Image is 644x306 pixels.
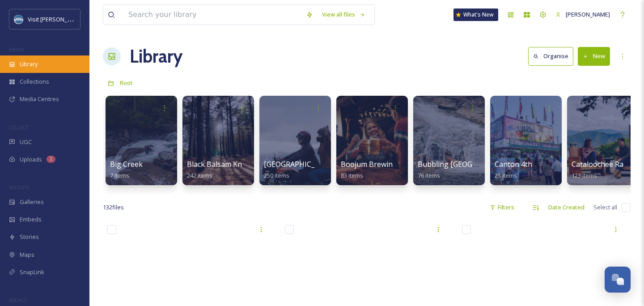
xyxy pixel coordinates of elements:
span: WIDGETS [9,184,30,191]
span: 7 items [110,171,129,179]
span: 250 items [264,171,289,179]
div: Date Created [544,199,589,216]
span: Uploads [20,155,42,164]
span: 76 items [418,171,440,179]
button: Organise [528,47,573,65]
span: [PERSON_NAME] [566,10,610,18]
input: Search your library [124,5,301,25]
img: images.png [14,15,23,24]
span: SOCIALS [9,297,27,303]
span: Stories [20,233,39,241]
span: Cataloochee Ranch [572,159,636,169]
span: COLLECT [9,124,28,131]
div: 1 [47,156,55,163]
span: 83 items [341,171,363,179]
a: View all files [318,6,370,23]
a: [PERSON_NAME] [551,6,614,23]
span: Bubbling [GEOGRAPHIC_DATA] [418,159,522,169]
div: Filters [485,199,519,216]
span: 25 items [495,171,517,179]
span: Visit [PERSON_NAME] [28,15,85,23]
span: Big Creek [110,159,143,169]
a: Root [120,77,133,88]
span: Boojum Brewing Company [341,159,431,169]
span: Media Centres [20,95,59,103]
a: What's New [453,8,498,21]
span: SnapLink [20,268,44,276]
span: Maps [20,251,34,259]
a: Bubbling [GEOGRAPHIC_DATA]76 items [418,160,522,179]
a: Black Balsam Knob242 items [187,160,251,179]
span: Canton 4th [495,159,532,169]
span: UGC [20,138,32,146]
a: Boojum Brewing Company83 items [341,160,431,179]
span: Collections [20,77,49,86]
button: New [578,47,610,65]
span: Galleries [20,198,44,206]
span: Black Balsam Knob [187,159,251,169]
span: MEDIA [9,46,25,53]
span: 123 items [572,171,597,179]
span: 132 file s [103,203,124,212]
span: Select all [593,203,617,212]
a: [GEOGRAPHIC_DATA]250 items [264,160,336,179]
button: Open Chat [605,267,631,293]
span: Library [20,60,38,68]
span: Root [120,79,133,87]
a: Library [130,43,182,70]
a: Cataloochee Ranch123 items [572,160,636,179]
span: 242 items [187,171,212,179]
a: Big Creek7 items [110,160,143,179]
span: Embeds [20,215,42,224]
a: Canton 4th25 items [495,160,532,179]
span: [GEOGRAPHIC_DATA] [264,159,336,169]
